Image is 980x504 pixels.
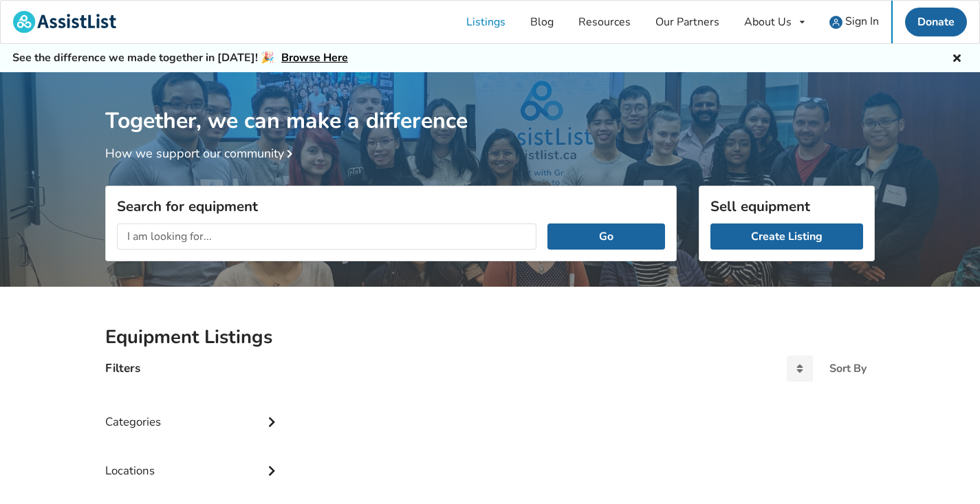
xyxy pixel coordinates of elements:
[744,17,792,28] div: About Us
[710,197,863,215] h3: Sell equipment
[817,1,891,43] a: user icon Sign In
[105,145,298,162] a: How we support our community
[281,50,348,65] a: Browse Here
[518,1,566,43] a: Blog
[710,223,863,250] a: Create Listing
[105,72,875,135] h1: Together, we can make a difference
[905,8,967,36] a: Donate
[547,223,665,250] button: Go
[829,363,867,374] div: Sort By
[845,14,879,29] span: Sign In
[13,11,116,33] img: assistlist-logo
[566,1,643,43] a: Resources
[105,360,140,376] h4: Filters
[643,1,732,43] a: Our Partners
[105,325,875,349] h2: Equipment Listings
[117,197,665,215] h3: Search for equipment
[117,223,536,250] input: I am looking for...
[105,387,281,436] div: Categories
[829,16,842,29] img: user icon
[105,436,281,485] div: Locations
[454,1,518,43] a: Listings
[12,51,348,65] h5: See the difference we made together in [DATE]! 🎉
